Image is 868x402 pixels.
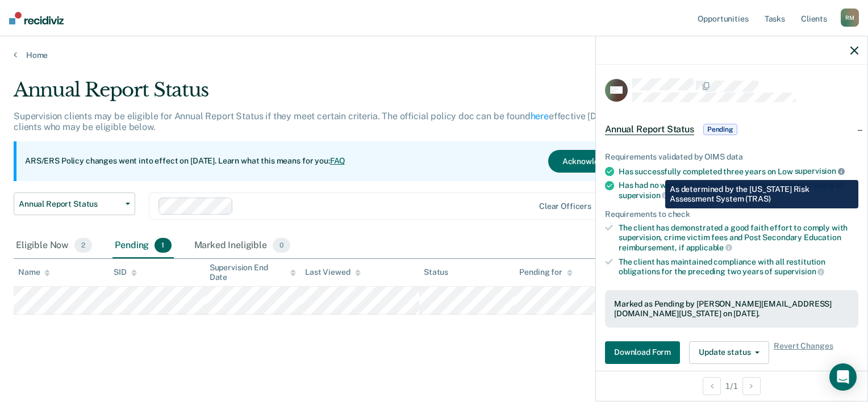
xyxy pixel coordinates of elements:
a: Navigate to form link [605,341,685,364]
div: Last Viewed [305,267,360,277]
div: Requirements to check [605,210,858,219]
div: SID [114,267,137,277]
span: 2 [74,238,92,253]
button: Download Form [605,341,680,364]
span: Pending [703,124,737,135]
div: The client has demonstrated a good faith effort to comply with supervision, crime victim fees and... [619,223,858,252]
div: Clear officers [539,202,591,211]
div: Has had no warrants issued within the preceding two years of [619,181,858,200]
p: Supervision clients may be eligible for Annual Report Status if they meet certain criteria. The o... [14,111,650,132]
div: Name [18,267,50,277]
span: Annual Report Status [605,124,694,135]
div: Annual Report StatusPending [596,111,867,148]
button: Next Opportunity [742,377,761,395]
div: Requirements validated by OIMS data [605,152,858,162]
span: Annual Report Status [19,199,121,209]
div: Annual Report Status [14,78,665,111]
span: 0 [273,238,290,253]
button: Acknowledge & Close [548,150,656,173]
div: Pending for [519,267,572,277]
div: Has successfully completed three years on Low [619,166,858,177]
span: supervision [795,166,845,175]
a: Home [14,50,854,60]
span: applicable [686,243,732,252]
div: Status [424,267,448,277]
a: here [531,111,549,122]
img: Recidiviz [9,12,64,24]
span: supervision [619,191,669,200]
button: Update status [689,341,769,364]
div: Eligible Now [14,233,94,258]
div: Marked as Pending by [PERSON_NAME][EMAIL_ADDRESS][DOMAIN_NAME][US_STATE] on [DATE]. [614,299,849,319]
span: Revert Changes [774,341,833,364]
div: Pending [112,233,173,258]
div: R M [841,9,859,27]
p: ARS/ERS Policy changes went into effect on [DATE]. Learn what this means for you: [25,156,345,167]
span: 1 [155,238,171,253]
a: FAQ [330,156,346,165]
span: supervision [774,267,824,276]
button: Previous Opportunity [703,377,721,395]
div: Open Intercom Messenger [829,363,857,391]
div: Supervision End Date [210,263,296,282]
div: Marked Ineligible [192,233,293,258]
div: The client has maintained compliance with all restitution obligations for the preceding two years of [619,257,858,277]
div: 1 / 1 [596,371,867,401]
